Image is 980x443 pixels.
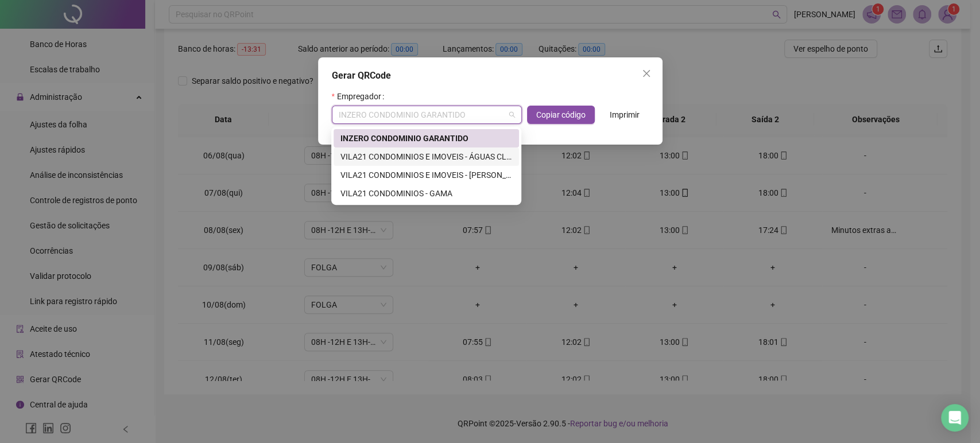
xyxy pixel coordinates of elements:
div: VILA21 CONDOMINIOS E IMOVEIS - [PERSON_NAME] [340,169,512,181]
div: INZERO CONDOMINIO GARANTIDO [334,129,519,147]
label: Empregador [332,87,389,106]
button: Close [637,64,656,83]
div: VILA21 CONDOMINIOS - GAMA [340,187,512,200]
button: Imprimir [601,106,649,124]
div: VILA21 CONDOMINIOS E IMOVEIS - ÁGUAS CLARAS [334,147,519,166]
div: VILA21 CONDOMINIOS E IMOVEIS - ÁGUAS CLARAS [340,150,512,163]
span: INZERO CONDOMINIO GARANTIDO [339,106,515,123]
span: close [642,69,651,78]
div: Open Intercom Messenger [941,404,969,432]
div: INZERO CONDOMINIO GARANTIDO [340,132,512,145]
div: Gerar QRCode [332,69,649,83]
button: Copiar código [527,106,595,124]
span: Imprimir [610,108,640,121]
div: VILA21 CONDOMINIOS - GAMA [334,184,519,203]
span: Copiar código [536,108,586,121]
div: VILA21 CONDOMINIOS E IMOVEIS - VICENTE PIRES [334,166,519,184]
